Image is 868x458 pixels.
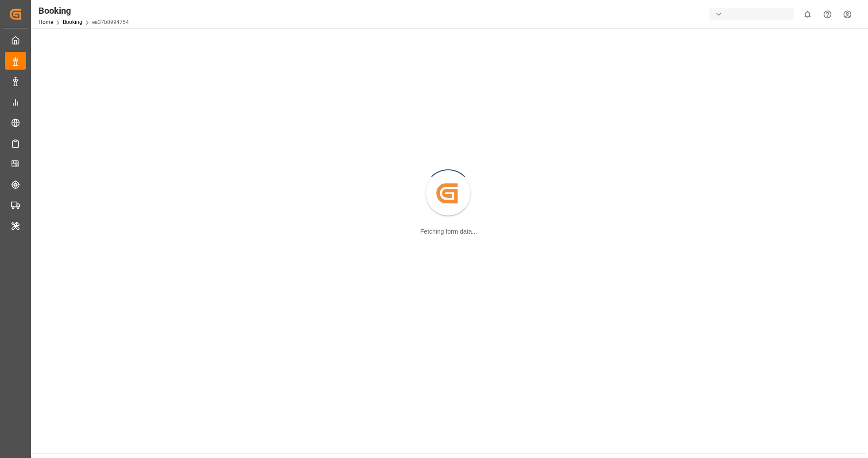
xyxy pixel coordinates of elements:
[420,227,477,236] div: Fetching form data...
[798,4,818,24] button: show 0 new notifications
[63,19,82,25] a: Booking
[39,19,53,25] a: Home
[39,4,129,17] div: Booking
[818,4,837,24] button: Help Center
